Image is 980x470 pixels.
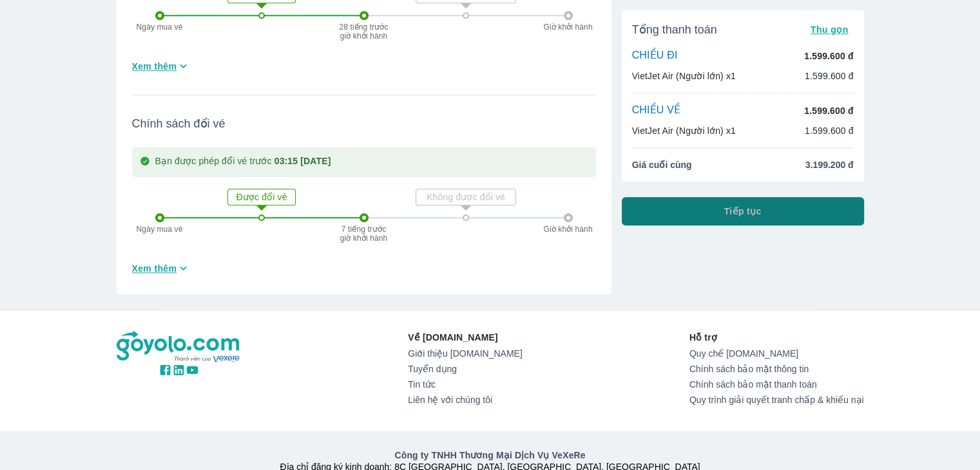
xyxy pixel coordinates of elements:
[632,158,692,171] span: Giá cuối cùng
[689,379,864,390] a: Chính sách bảo mật thanh toán
[539,225,597,234] p: Giờ khởi hành
[689,331,864,344] p: Hỗ trợ
[338,225,390,243] p: 7 tiếng trước giờ khởi hành
[408,379,522,390] a: Tin tức
[229,191,294,203] p: Được đổi vé
[632,49,678,63] p: CHIỀU ĐI
[805,21,854,39] button: Thu gọn
[132,116,596,131] span: Chính sách đổi vé
[131,23,189,32] p: Ngày mua vé
[408,348,522,359] a: Giới thiệu [DOMAIN_NAME]
[408,364,522,374] a: Tuyển dụng
[622,197,864,225] button: Tiếp tục
[117,331,242,363] img: logo
[119,449,861,462] p: Công ty TNHH Thương Mại Dịch Vụ VeXeRe
[131,225,189,234] p: Ngày mua vé
[632,70,736,82] p: VietJet Air (Người lớn) x1
[274,156,331,166] strong: 03:15 [DATE]
[689,395,864,405] a: Quy trình giải quyết tranh chấp & khiếu nại
[632,124,736,137] p: VietJet Air (Người lớn) x1
[689,348,864,359] a: Quy chế [DOMAIN_NAME]
[724,205,762,218] span: Tiếp tục
[805,124,854,137] p: 1.599.600 đ
[408,331,522,344] p: Về [DOMAIN_NAME]
[127,258,196,279] button: Xem thêm
[127,55,196,77] button: Xem thêm
[155,155,331,169] p: Bạn được phép đổi vé trước
[632,104,681,118] p: CHIỀU VỀ
[805,158,854,171] span: 3.199.200 đ
[805,70,854,82] p: 1.599.600 đ
[689,364,864,374] a: Chính sách bảo mật thông tin
[338,23,390,41] p: 28 tiếng trước giờ khởi hành
[408,395,522,405] a: Liên hệ với chúng tôi
[418,191,514,203] p: Không được đổi vé
[632,22,717,37] span: Tổng thanh toán
[811,24,849,35] span: Thu gọn
[804,104,853,117] p: 1.599.600 đ
[132,60,177,73] span: Xem thêm
[132,262,177,275] span: Xem thêm
[804,50,853,62] p: 1.599.600 đ
[539,23,597,32] p: Giờ khởi hành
